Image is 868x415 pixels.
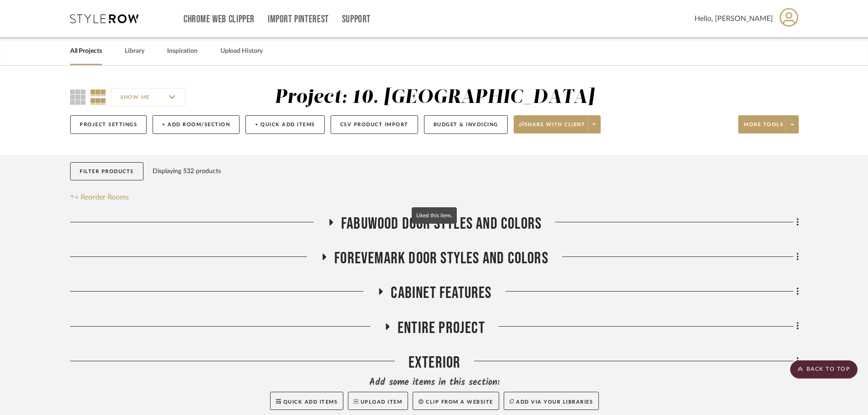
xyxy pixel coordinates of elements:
span: FOREVEMARK DOOR STYLES AND COLORS [334,249,548,268]
a: Upload History [220,45,263,57]
span: Quick Add Items [283,400,338,405]
button: Quick Add Items [270,392,344,410]
button: Filter Products [70,162,143,181]
button: More tools [738,115,799,133]
a: Support [342,15,371,23]
button: + Add Room/Section [153,115,240,134]
span: Entire Project [398,318,485,338]
button: Upload Item [348,392,408,410]
button: Clip from a website [413,392,499,410]
span: Share with client [519,121,586,135]
button: + Quick Add Items [245,115,325,134]
span: More tools [744,121,783,135]
div: Add some items in this section: [70,376,799,389]
button: Share with client [514,115,601,133]
span: Reorder Rooms [81,192,129,203]
scroll-to-top-button: BACK TO TOP [790,360,858,379]
a: Inspiration [167,45,198,57]
button: Budget & Invoicing [424,115,508,134]
a: Chrome Web Clipper [184,15,255,23]
a: Library [125,45,144,57]
span: Cabinet Features [391,283,491,303]
div: Displaying 532 products [153,162,221,180]
div: Project: 10. [GEOGRAPHIC_DATA] [275,88,595,107]
span: Hello, [PERSON_NAME] [694,13,773,24]
button: CSV Product Import [331,115,418,134]
span: FABUWOOD DOOR STYLES AND COLORS [341,214,541,234]
a: Import Pinterest [268,15,329,23]
button: Reorder Rooms [70,192,129,203]
a: All Projects [70,45,102,57]
button: Add via your libraries [504,392,599,410]
button: Project Settings [70,115,147,134]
